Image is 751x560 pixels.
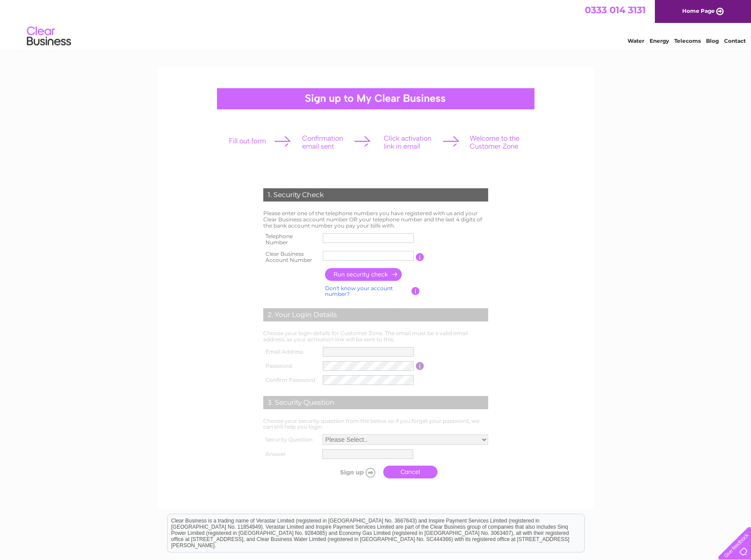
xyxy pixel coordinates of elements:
td: Choose your security question from the below so if you forget your password, we can still help yo... [261,416,490,433]
img: logo.png [26,23,71,50]
th: Confirm Password [261,373,321,387]
td: Choose your login details for Customer Zone. The email must be a valid email address, as your act... [261,328,490,345]
a: Energy [650,37,669,44]
a: 0333 014 3131 [585,4,646,15]
a: Water [628,37,644,44]
input: Information [411,287,420,295]
th: Password [261,359,321,373]
div: Clear Business is a trading name of Verastar Limited (registered in [GEOGRAPHIC_DATA] No. 3667643... [168,5,584,43]
div: 3. Security Question [263,396,488,409]
a: Contact [724,37,746,44]
th: Clear Business Account Number [261,248,321,266]
th: Security Question [261,432,320,447]
th: Answer [261,447,320,461]
td: Please enter one of the telephone numbers you have registered with us and your Clear Business acc... [261,208,490,231]
div: 2. Your Login Details [263,308,488,321]
input: Information [416,362,424,370]
th: Email Address [261,345,321,359]
th: Telephone Number [261,231,321,248]
input: Information [416,253,424,261]
a: Cancel [383,466,437,478]
input: Submit [325,466,379,478]
div: 1. Security Check [263,188,488,202]
a: Telecoms [674,37,701,44]
a: Don't know your account number? [325,285,393,298]
a: Blog [706,37,719,44]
